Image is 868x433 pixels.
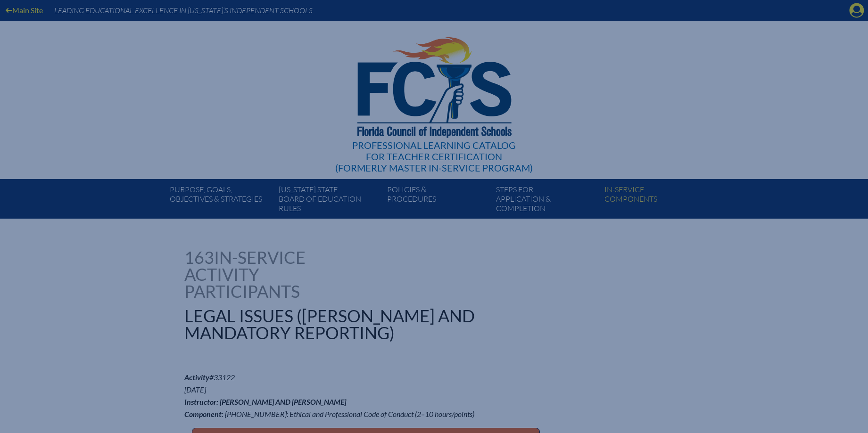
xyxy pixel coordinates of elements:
[415,409,474,418] span: (2–10 hours/points)
[225,409,413,418] span: [PHONE_NUMBER]: Ethical and Professional Code of Conduct
[220,397,346,406] span: [PERSON_NAME] and [PERSON_NAME]
[184,307,494,341] h1: Legal Issues ([PERSON_NAME] and Mandatory Reporting)
[492,183,601,219] a: Steps forapplication & completion
[383,183,492,219] a: Policies &Procedures
[184,371,516,420] p: #33122
[366,151,502,162] span: for Teacher Certification
[184,249,374,300] h1: In-service Activity Participants
[184,385,206,394] span: [DATE]
[184,397,218,406] b: Instructor:
[184,373,209,382] b: Activity
[337,21,531,149] img: FCISlogo221.eps
[275,183,383,219] a: [US_STATE] StateBoard of Education rules
[335,139,533,173] div: Professional Learning Catalog (formerly Master In-service Program)
[331,19,537,175] a: Professional Learning Catalog for Teacher Certification(formerly Master In-service Program)
[184,247,214,268] span: 163
[849,3,864,18] svg: Manage account
[601,183,709,219] a: In-servicecomponents
[166,183,274,219] a: Purpose, goals,objectives & strategies
[2,4,47,16] a: Main Site
[184,409,223,418] b: Component:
